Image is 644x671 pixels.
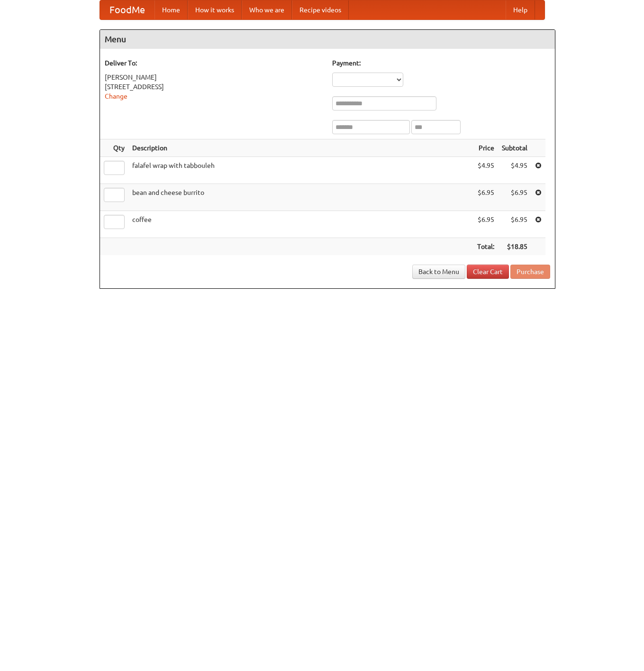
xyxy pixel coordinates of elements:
[473,139,498,157] th: Price
[105,58,323,68] h5: Deliver To:
[498,139,531,157] th: Subtotal
[128,139,473,157] th: Description
[105,92,127,100] a: Change
[506,0,535,19] a: Help
[154,0,188,19] a: Home
[412,265,465,279] a: Back to Menu
[242,0,292,19] a: Who we are
[498,238,531,256] th: $18.85
[128,157,473,184] td: falafel wrap with tabbouleh
[498,184,531,211] td: $6.95
[100,0,154,19] a: FoodMe
[100,30,555,49] h4: Menu
[128,184,473,211] td: bean and cheese burrito
[510,265,550,279] button: Purchase
[100,139,128,157] th: Qty
[332,58,550,68] h5: Payment:
[498,157,531,184] td: $4.95
[128,211,473,238] td: coffee
[188,0,242,19] a: How it works
[473,238,498,256] th: Total:
[105,73,323,82] div: [PERSON_NAME]
[473,184,498,211] td: $6.95
[467,265,509,279] a: Clear Cart
[473,157,498,184] td: $4.95
[473,211,498,238] td: $6.95
[292,0,349,19] a: Recipe videos
[498,211,531,238] td: $6.95
[105,82,323,92] div: [STREET_ADDRESS]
